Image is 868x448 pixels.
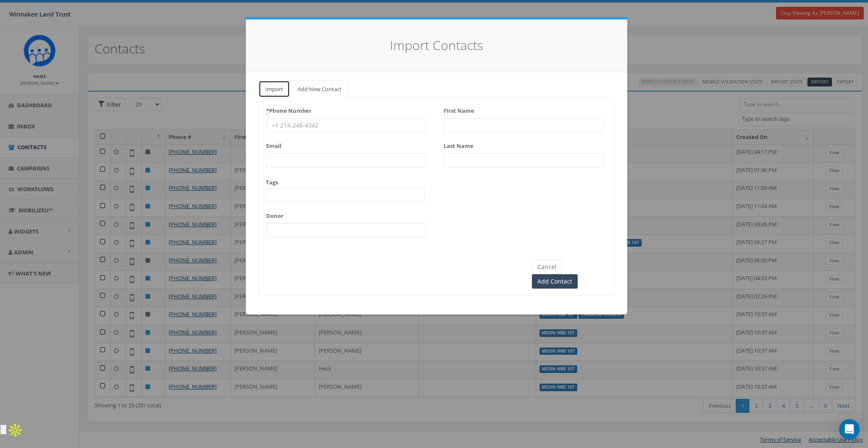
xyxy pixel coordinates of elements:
label: Phone Number [266,104,312,115]
img: Apollo [7,422,24,439]
button: Cancel [532,260,562,274]
label: Email [266,139,281,150]
textarea: Search [268,191,273,198]
label: First Name [444,104,474,115]
label: Last Name [444,139,473,150]
a: Import [259,81,290,98]
a: Add New Contact [291,81,348,98]
label: Donor [266,209,284,220]
input: +1 214-248-4342 [266,118,426,133]
div: Open Intercom Messenger [839,419,860,440]
h4: Import Contacts [259,36,615,55]
input: Enter a valid email address (e.g., example@domain.com) [266,153,426,168]
input: Add Contact [532,274,578,289]
label: Tags [266,178,278,186]
abbr: required [266,107,269,114]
